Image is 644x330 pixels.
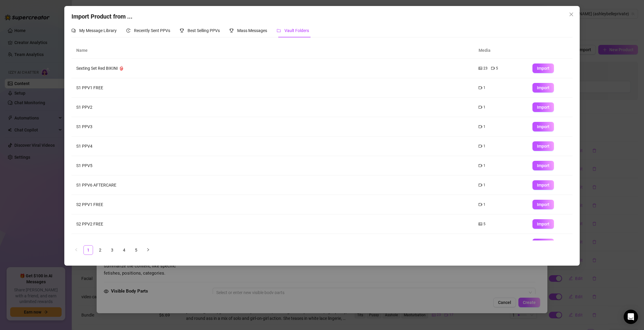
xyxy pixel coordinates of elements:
span: Import [537,202,549,207]
button: Import [532,83,554,93]
span: Import [537,183,549,187]
span: Close [567,12,576,17]
li: 1 [83,245,93,255]
button: right [143,245,153,255]
span: 5 [496,66,498,71]
td: S2 PPV1 FREE [71,195,474,214]
span: video-camera [491,66,495,70]
a: 4 [120,246,129,255]
span: video-camera [479,183,482,187]
span: folder [277,28,281,33]
span: 1 [483,105,485,110]
button: Import [532,161,554,170]
span: Best Selling PPVs [188,28,220,33]
span: Import [537,105,549,110]
span: picture [479,66,482,70]
button: Import [532,200,554,209]
span: video-camera [479,105,482,109]
td: S1 PPV1 FREE [71,78,474,98]
span: trophy [229,28,234,33]
span: 23 [483,66,488,71]
span: Import [537,66,549,71]
span: Import [537,124,549,129]
td: S1 PPV3 [71,117,474,137]
span: video-camera [479,86,482,90]
span: Vault Folders [284,28,309,33]
span: trophy [180,28,184,33]
span: left [74,248,78,252]
th: Media [474,42,528,59]
button: Import [532,219,554,229]
button: Import [532,141,554,151]
span: Import [537,85,549,90]
td: S1 PPV4 [71,137,474,156]
span: video-camera [479,203,482,206]
a: 5 [132,246,141,255]
button: Import [532,102,554,112]
span: close [569,12,574,17]
button: Close [567,10,576,19]
span: 1 [483,202,485,208]
li: 3 [107,245,117,255]
span: Import [537,163,549,168]
td: S1 PPV2 [71,98,474,117]
button: left [71,245,81,255]
a: 3 [108,246,117,255]
li: Next Page [143,245,153,255]
span: 1 [483,182,485,188]
td: Sexting Set Red BIKINI 👙 [71,59,474,78]
li: 5 [131,245,141,255]
button: Import [532,122,554,131]
span: 1 [483,163,485,169]
button: Import [532,63,554,73]
button: Import [532,180,554,190]
button: Import [532,239,554,248]
td: S1 PPV6 AFTERCARE [71,175,474,195]
a: 2 [96,246,105,255]
td: S2 PPV2 FREE [71,214,474,234]
li: Previous Page [71,245,81,255]
span: right [146,248,150,252]
span: Import Product from ... [71,13,133,20]
div: Open Intercom Messenger [624,310,638,324]
span: My Message Library [79,28,117,33]
td: S1 PPV5 [71,156,474,175]
li: 2 [95,245,105,255]
span: Mass Messages [237,28,267,33]
span: 1 [483,124,485,130]
span: picture [479,222,482,226]
span: video-camera [479,125,482,128]
li: 4 [119,245,129,255]
span: Import [537,144,549,149]
span: 5 [483,221,485,227]
span: Import [537,222,549,226]
span: Recently Sent PPVs [134,28,170,33]
span: history [126,28,130,33]
span: comment [71,28,76,33]
span: 1 [483,143,485,149]
span: video-camera [479,164,482,167]
td: S2 PPV3 [71,234,474,253]
a: 1 [84,246,93,255]
th: Name [71,42,474,59]
span: 1 [483,85,485,91]
span: video-camera [479,144,482,148]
